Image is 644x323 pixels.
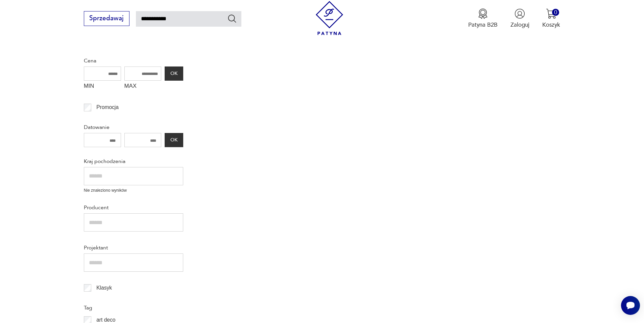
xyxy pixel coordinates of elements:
button: Szukaj [227,14,237,23]
button: OK [165,66,183,81]
iframe: Smartsupp widget button [621,296,640,315]
a: Ikona medaluPatyna B2B [468,8,498,29]
button: Sprzedawaj [84,11,129,26]
div: 0 [552,9,559,16]
label: MIN [84,81,121,93]
p: Koszyk [542,21,560,29]
p: Patyna B2B [468,21,498,29]
p: Projektant [84,243,183,252]
button: OK [165,133,183,147]
img: Ikonka użytkownika [515,8,525,19]
p: Promocja [96,103,119,112]
p: Datowanie [84,123,183,132]
p: Tag [84,303,183,312]
p: Klasyk [96,284,112,292]
p: Kraj pochodzenia [84,157,183,166]
p: Nie znaleziono wyników [84,187,183,194]
img: Ikona koszyka [546,8,556,19]
p: Zaloguj [510,21,529,29]
img: Ikona medalu [478,8,488,19]
p: Producent [84,203,183,212]
button: Zaloguj [510,8,529,29]
img: Patyna - sklep z meblami i dekoracjami vintage [312,1,347,35]
p: Cena [84,56,183,65]
a: Sprzedawaj [84,16,129,22]
label: MAX [124,81,162,93]
button: Patyna B2B [468,8,498,29]
button: 0Koszyk [542,8,560,29]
